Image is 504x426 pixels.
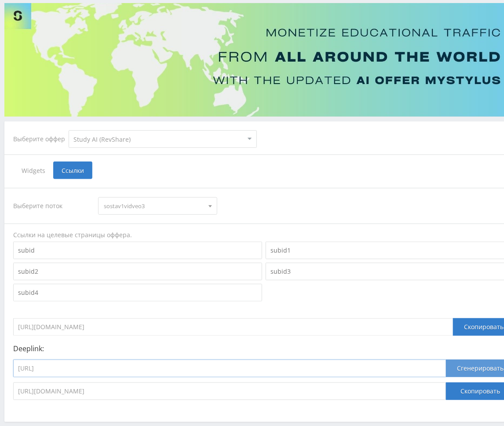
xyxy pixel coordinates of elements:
[104,198,203,214] span: sostav1vidveo3
[53,162,92,179] span: Ссылки
[13,197,90,215] div: Выберите поток
[13,136,69,143] div: Выберите оффер
[13,263,262,280] input: subid2
[13,162,53,179] span: Widgets
[13,242,262,259] input: subid
[13,284,262,301] input: subid4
